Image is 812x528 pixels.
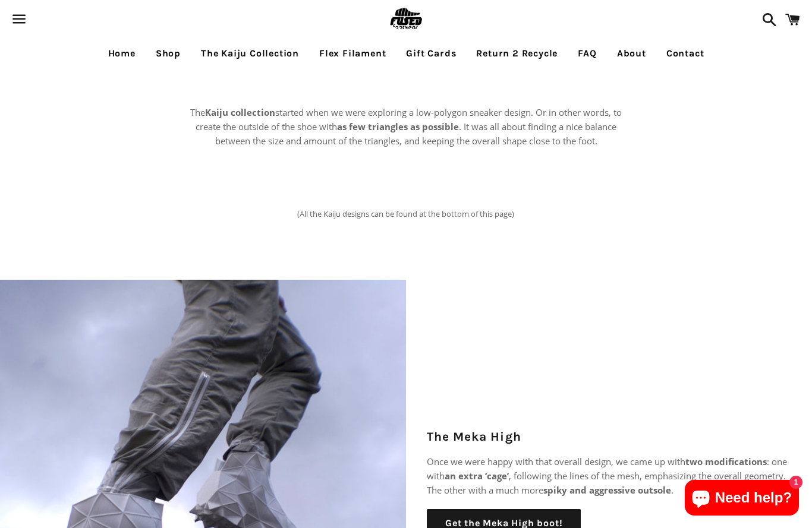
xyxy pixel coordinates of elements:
strong: spiky and aggressive outsole [543,484,671,496]
a: About [608,39,655,68]
inbox-online-store-chat: Shopify online store chat [681,480,802,518]
a: Shop [147,39,190,68]
strong: an extra ‘cage’ [445,470,509,482]
a: Return 2 Recycle [467,39,566,68]
a: Contact [657,39,713,68]
strong: two modifications [685,456,767,467]
h2: The Meka High [427,428,791,445]
strong: Kaiju collection [205,106,275,118]
a: Home [99,39,144,68]
p: Once we were happy with that overall design, we came up with : one with , following the lines of ... [427,454,791,497]
a: FAQ [569,39,605,68]
a: Gift Cards [397,39,465,68]
a: The Kaiju Collection [192,39,308,68]
strong: as few triangles as possible [337,121,459,132]
p: (All the Kaiju designs can be found at the bottom of this page) [262,195,549,232]
p: The started when we were exploring a low-polygon sneaker design. Or in other words, to create the... [186,105,626,148]
a: Flex Filament [310,39,395,68]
